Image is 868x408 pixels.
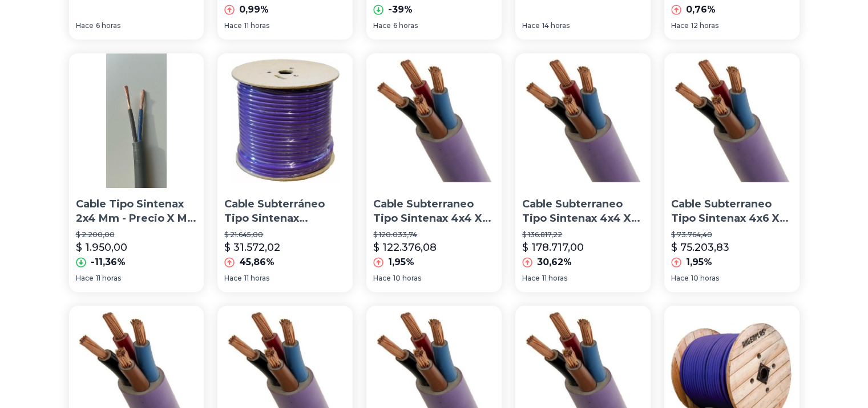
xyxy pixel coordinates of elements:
[224,21,242,30] span: Hace
[366,53,502,189] img: Cable Subterraneo Tipo Sintenax 4x4 X 25 Mts Normalizado
[96,274,121,283] span: 11 horas
[373,239,437,255] p: $ 122.376,08
[366,53,502,292] a: Cable Subterraneo Tipo Sintenax 4x4 X 25 Mts NormalizadoCable Subterraneo Tipo Sintenax 4x4 X 25 ...
[686,3,716,17] p: 0,76%
[522,197,644,226] p: Cable Subterraneo Tipo Sintenax 4x4 X 25 Mts Normalizado
[244,21,269,30] span: 11 horas
[69,53,204,189] img: Cable Tipo Sintenax 2x4 Mm - Precio X Mt - Rezago De Obra
[224,239,280,255] p: $ 31.572,02
[664,53,800,292] a: Cable Subterraneo Tipo Sintenax 4x6 X 10 Mts NormalizadoCable Subterraneo Tipo Sintenax 4x6 X 10 ...
[671,274,689,283] span: Hace
[388,255,414,269] p: 1,95%
[224,197,346,226] p: Cable Subterráneo Tipo Sintenax 3x35mm²(+16) Precio X Mts
[373,230,495,239] p: $ 120.033,74
[542,21,570,30] span: 14 horas
[373,197,495,226] p: Cable Subterraneo Tipo Sintenax 4x4 X 25 Mts Normalizado
[522,274,540,283] span: Hace
[537,255,572,269] p: 30,62%
[76,239,127,255] p: $ 1.950,00
[373,21,391,30] span: Hace
[522,21,540,30] span: Hace
[217,53,353,189] img: Cable Subterráneo Tipo Sintenax 3x35mm²(+16) Precio X Mts
[388,3,413,17] p: -39%
[671,197,793,226] p: Cable Subterraneo Tipo Sintenax 4x6 X 10 Mts Normalizado
[664,53,800,189] img: Cable Subterraneo Tipo Sintenax 4x6 X 10 Mts Normalizado
[393,21,418,30] span: 6 horas
[76,230,197,239] p: $ 2.200,00
[244,274,269,283] span: 11 horas
[542,274,567,283] span: 11 horas
[515,53,651,189] img: Cable Subterraneo Tipo Sintenax 4x4 X 25 Mts Normalizado
[691,21,718,30] span: 12 horas
[69,53,204,292] a: Cable Tipo Sintenax 2x4 Mm - Precio X Mt - Rezago De ObraCable Tipo Sintenax 2x4 Mm - Precio X Mt...
[76,21,94,30] span: Hace
[96,21,120,30] span: 6 horas
[224,274,242,283] span: Hace
[515,53,651,292] a: Cable Subterraneo Tipo Sintenax 4x4 X 25 Mts NormalizadoCable Subterraneo Tipo Sintenax 4x4 X 25 ...
[671,21,689,30] span: Hace
[686,255,712,269] p: 1,95%
[373,274,391,283] span: Hace
[393,274,421,283] span: 10 horas
[691,274,719,283] span: 10 horas
[224,230,346,239] p: $ 21.645,00
[522,239,584,255] p: $ 178.717,00
[239,3,269,17] p: 0,99%
[239,255,274,269] p: 45,86%
[76,197,197,226] p: Cable Tipo Sintenax 2x4 Mm - Precio X Mt - Rezago De Obra
[91,255,126,269] p: -11,36%
[217,53,353,292] a: Cable Subterráneo Tipo Sintenax 3x35mm²(+16) Precio X MtsCable Subterráneo Tipo Sintenax 3x35mm²(...
[671,239,729,255] p: $ 75.203,83
[76,274,94,283] span: Hace
[522,230,644,239] p: $ 136.817,22
[671,230,793,239] p: $ 73.764,40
